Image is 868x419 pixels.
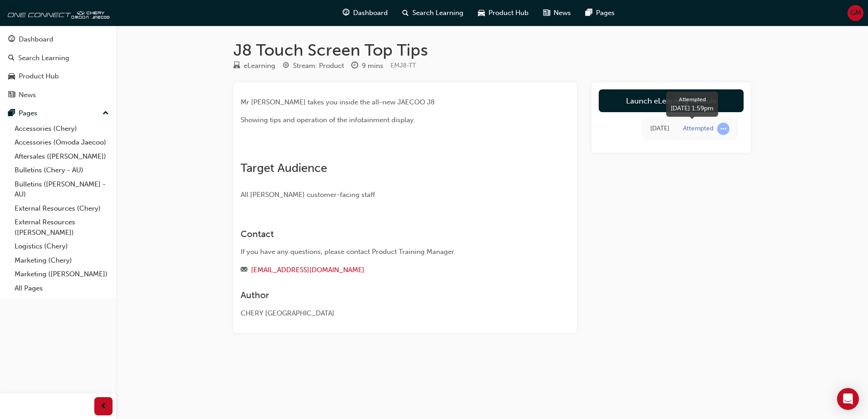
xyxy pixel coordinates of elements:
div: Attempted [683,124,714,133]
a: car-iconProduct Hub [471,4,536,22]
button: Pages [4,105,113,122]
span: news-icon [8,91,15,99]
a: Marketing (Chery) [11,253,113,268]
span: All [PERSON_NAME] customer-facing staff [241,191,375,199]
div: 9 mins [362,61,383,71]
span: target-icon [282,62,289,70]
a: [EMAIL_ADDRESS][DOMAIN_NAME] [251,266,365,274]
span: Target Audience [241,161,327,175]
div: Duration [351,60,383,72]
div: Product Hub [19,71,59,82]
span: Product Hub [488,8,529,18]
a: All Pages [11,281,113,295]
div: Email [241,264,537,276]
span: Dashboard [353,8,388,18]
div: If you have any questions, please contact Product Training Manager. [241,247,537,257]
div: Stream: Product [293,61,344,71]
div: [DATE] 1:59pm [671,103,714,113]
span: News [554,8,571,18]
span: Learning resource code [390,62,416,69]
a: pages-iconPages [578,4,622,22]
span: car-icon [478,7,485,19]
a: External Resources (Chery) [11,202,113,216]
span: pages-icon [8,109,15,118]
span: prev-icon [100,401,107,412]
span: learningRecordVerb_ATTEMPT-icon [717,123,729,135]
span: car-icon [8,72,15,81]
span: Pages [596,8,615,18]
span: news-icon [543,7,550,19]
span: search-icon [402,7,409,19]
a: Accessories (Chery) [11,122,113,136]
div: Open Intercom Messenger [837,388,859,410]
button: GM [847,5,863,21]
a: news-iconNews [536,4,578,22]
span: up-icon [103,108,109,119]
a: Bulletins (Chery - AU) [11,163,113,177]
a: Product Hub [4,68,113,85]
div: Stream [282,60,344,72]
a: External Resources ([PERSON_NAME]) [11,215,113,239]
span: Search Learning [412,8,463,18]
a: Accessories (Omoda Jaecoo) [11,135,113,150]
a: guage-iconDashboard [335,4,395,22]
div: eLearning [244,61,275,71]
a: Aftersales ([PERSON_NAME]) [11,150,113,164]
h3: Author [241,290,537,300]
h3: Contact [241,229,537,239]
div: News [19,90,36,100]
button: DashboardSearch LearningProduct HubNews [4,29,113,105]
a: Bulletins ([PERSON_NAME] - AU) [11,177,113,202]
a: Logistics (Chery) [11,239,113,253]
span: guage-icon [8,36,15,44]
h1: J8 Touch Screen Top Tips [233,40,751,60]
span: pages-icon [586,7,592,19]
span: email-icon [241,266,247,274]
div: Thu Jul 24 2025 13:59:42 GMT+1000 (Australian Eastern Standard Time) [650,124,669,134]
a: Search Learning [4,50,113,67]
img: oneconnect [5,4,109,22]
span: Showing tips and operation of the infotainment display. [241,116,416,124]
div: Dashboard [19,34,53,45]
a: Dashboard [4,31,113,48]
a: News [4,87,113,103]
div: Search Learning [18,53,69,63]
span: guage-icon [343,7,349,19]
span: learningResourceType_ELEARNING-icon [233,62,240,70]
a: Marketing ([PERSON_NAME]) [11,267,113,281]
span: GM [850,8,861,18]
span: clock-icon [351,62,358,70]
span: Mr [PERSON_NAME] takes you inside the all-new JAECOO J8 [241,98,435,106]
div: Pages [19,108,37,119]
div: Type [233,60,275,72]
span: search-icon [8,54,15,62]
a: Launch eLearning module [599,89,744,112]
a: search-iconSearch Learning [395,4,471,22]
div: Attempted [671,95,714,103]
div: CHERY [GEOGRAPHIC_DATA] [241,308,537,319]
